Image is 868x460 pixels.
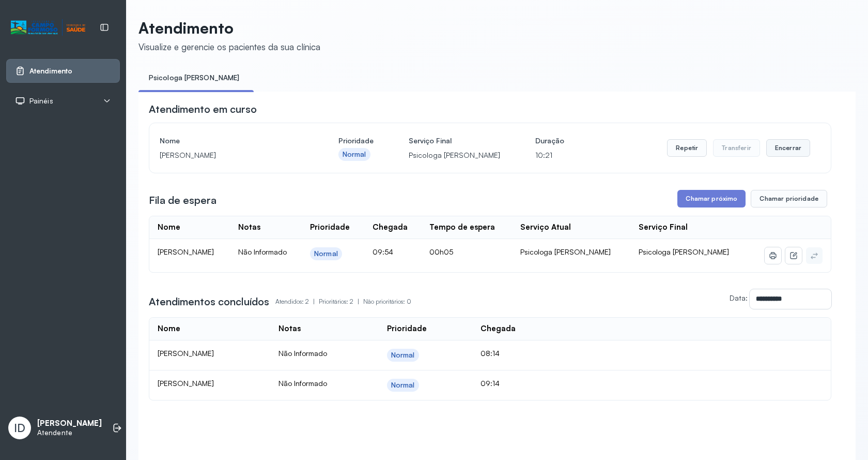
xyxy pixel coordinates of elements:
[373,222,408,232] div: Chegada
[520,247,622,257] div: Psicologa [PERSON_NAME]
[238,247,287,256] span: Não Informado
[278,349,327,358] span: Não Informado
[639,222,688,232] div: Serviço Final
[481,379,500,388] span: 09:14
[363,294,411,309] p: Não prioritários: 0
[535,133,564,148] h4: Duração
[138,69,250,86] a: Psicologa [PERSON_NAME]
[343,150,366,159] div: Normal
[358,298,359,305] span: |
[535,148,564,162] p: 10:21
[278,379,327,388] span: Não Informado
[391,381,415,390] div: Normal
[713,139,760,157] button: Transferir
[310,222,350,232] div: Prioridade
[677,190,746,207] button: Chamar próximo
[409,133,500,148] h4: Serviço Final
[138,19,320,37] p: Atendimento
[667,139,707,157] button: Repetir
[639,247,729,256] span: Psicologa [PERSON_NAME]
[37,428,102,437] p: Atendente
[29,67,72,76] span: Atendimento
[11,19,85,36] img: Logotipo do estabelecimento
[314,249,338,258] div: Normal
[387,324,427,334] div: Prioridade
[138,41,320,52] div: Visualize e gerencie os pacientes da sua clínica
[149,193,216,207] h3: Fila de espera
[149,102,257,116] h3: Atendimento em curso
[409,148,500,162] p: Psicologa [PERSON_NAME]
[373,247,393,256] span: 09:54
[158,324,180,334] div: Nome
[391,351,415,360] div: Normal
[158,247,214,256] span: [PERSON_NAME]
[160,133,303,148] h4: Nome
[37,419,102,428] p: [PERSON_NAME]
[481,349,500,358] span: 08:14
[319,294,363,309] p: Prioritários: 2
[766,139,810,157] button: Encerrar
[275,294,319,309] p: Atendidos: 2
[158,349,214,358] span: [PERSON_NAME]
[313,298,315,305] span: |
[338,133,374,148] h4: Prioridade
[15,66,111,76] a: Atendimento
[429,222,495,232] div: Tempo de espera
[278,324,301,334] div: Notas
[149,294,269,309] h3: Atendimentos concluídos
[238,222,260,232] div: Notas
[520,222,571,232] div: Serviço Atual
[751,190,827,207] button: Chamar prioridade
[730,293,748,302] label: Data:
[29,97,53,106] span: Painéis
[158,379,214,388] span: [PERSON_NAME]
[160,148,303,162] p: [PERSON_NAME]
[158,222,180,232] div: Nome
[481,324,516,334] div: Chegada
[429,247,453,256] span: 00h05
